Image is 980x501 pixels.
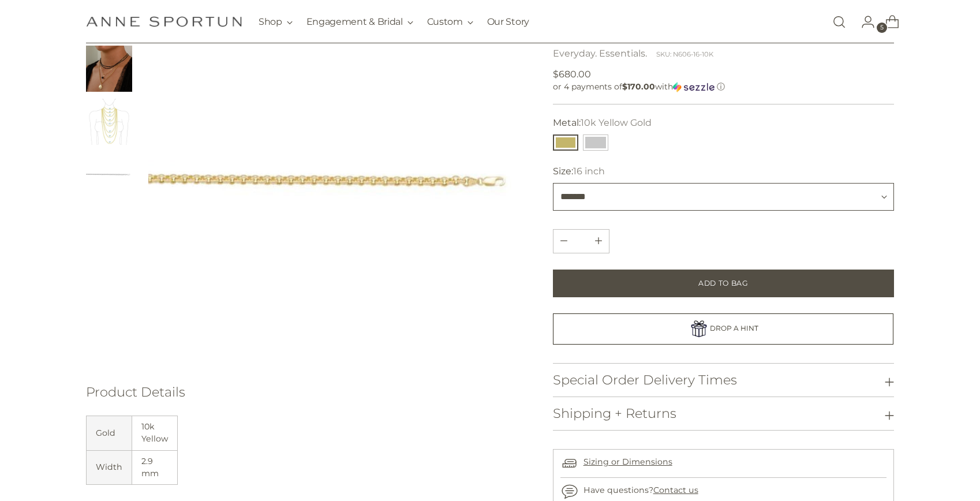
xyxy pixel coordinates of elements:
button: Change image to image 3 [86,99,132,145]
a: DROP A HINT [553,313,893,345]
button: Engagement & Bridal [306,9,413,35]
h3: Special Order Delivery Times [553,373,737,387]
button: Special Order Delivery Times [553,364,894,397]
h1: 2.9mm Hollow Rolo Link Chain | 10k [553,2,894,44]
h3: Shipping + Returns [553,406,676,421]
input: Product quantity [567,230,595,253]
span: 5 [877,23,887,33]
span: DROP A HINT [710,324,758,332]
button: 10k White Gold [583,134,608,151]
button: 10k Yellow Gold [553,134,578,151]
button: Shop [259,9,293,35]
a: Contact us [653,485,698,495]
td: 10k Yellow [132,416,178,450]
div: or 4 payments of with [553,81,894,92]
a: Anne Sportun Fine Jewellery [86,16,242,27]
a: Open search modal [828,10,851,33]
button: Shipping + Returns [553,397,894,430]
span: 10k Yellow Gold [581,117,652,128]
a: Sizing or Dimensions [583,457,672,467]
a: Go to the account page [852,10,875,33]
h3: Product Details [86,385,521,399]
span: $680.00 [553,68,591,81]
div: or 4 payments of$170.00withSezzle Click to learn more about Sezzle [553,81,894,92]
span: Add to Bag [698,278,748,289]
td: 2.9 mm [132,450,178,485]
span: 16 inch [573,166,605,177]
button: Add product quantity [553,230,574,253]
span: $170.00 [622,81,655,92]
button: Change image to image 2 [86,46,132,92]
th: Gold [87,416,132,450]
div: SKU: N606-16-10K [656,50,713,59]
button: Change image to image 4 [86,152,132,198]
th: Width [87,450,132,485]
button: Subtract product quantity [588,230,609,253]
p: Have questions? [583,484,698,496]
label: Metal: [553,116,652,130]
a: Our Story [487,9,529,35]
label: Size: [553,164,605,178]
img: Sezzle [673,82,715,92]
button: Add to Bag [553,270,894,297]
button: Custom [427,9,473,35]
a: Open cart modal [876,10,899,33]
a: Everyday. Essentials. [553,48,647,59]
